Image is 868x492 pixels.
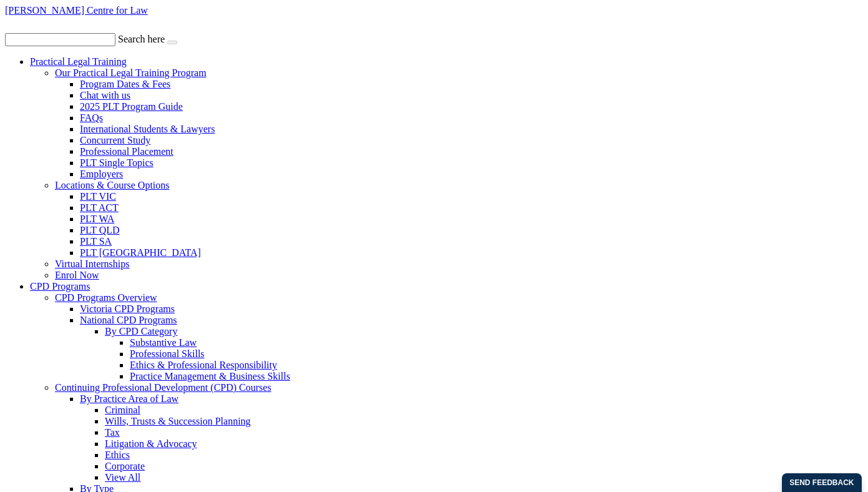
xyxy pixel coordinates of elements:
a: PLT SA [80,236,112,247]
a: Program Dates & Fees [80,79,170,89]
a: PLT VIC [80,191,116,202]
a: Practice Management & Business Skills [130,371,290,381]
a: International Students & Lawyers [80,124,215,134]
img: call-ic [5,16,20,31]
a: PLT Single Topics [80,157,154,168]
a: Enrol Now [55,270,99,280]
a: Employers [80,169,123,179]
a: By CPD Category [105,326,177,337]
a: PLT WA [80,214,114,224]
a: Concurrent Study [80,135,150,145]
a: FAQs [80,112,103,123]
a: Professional Placement [80,146,173,157]
a: Virtual Internships [55,258,129,269]
a: Professional Skills [130,348,205,359]
a: Ethics & Professional Responsibility [130,360,277,370]
a: 2025 PLT Program Guide [80,101,183,112]
a: Practical Legal Training [30,56,127,67]
a: Corporate [105,461,145,471]
a: Criminal [105,405,140,415]
a: Substantive Law [130,337,197,348]
a: By Practice Area of Law [80,393,178,404]
a: PLT ACT [80,202,119,213]
label: Search here [118,34,165,44]
a: Wills, Trusts & Succession Planning [105,416,251,426]
a: Litigation & Advocacy [105,438,197,449]
a: Locations & Course Options [55,180,170,190]
a: PLT [GEOGRAPHIC_DATA] [80,247,201,258]
a: Continuing Professional Development (CPD) Courses [55,382,271,393]
img: mail-ic [22,18,39,31]
a: CPD Programs [30,281,90,292]
a: Chat with us [80,90,130,101]
a: View All [105,472,140,483]
a: Our Practical Legal Training Program [55,67,207,78]
a: Victoria CPD Programs [80,303,175,314]
a: National CPD Programs [80,315,177,325]
a: PLT QLD [80,225,120,235]
a: [PERSON_NAME] Centre for Law [5,5,148,16]
a: Ethics [105,450,130,460]
a: CPD Programs Overview [55,292,157,303]
a: Tax [105,427,120,438]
